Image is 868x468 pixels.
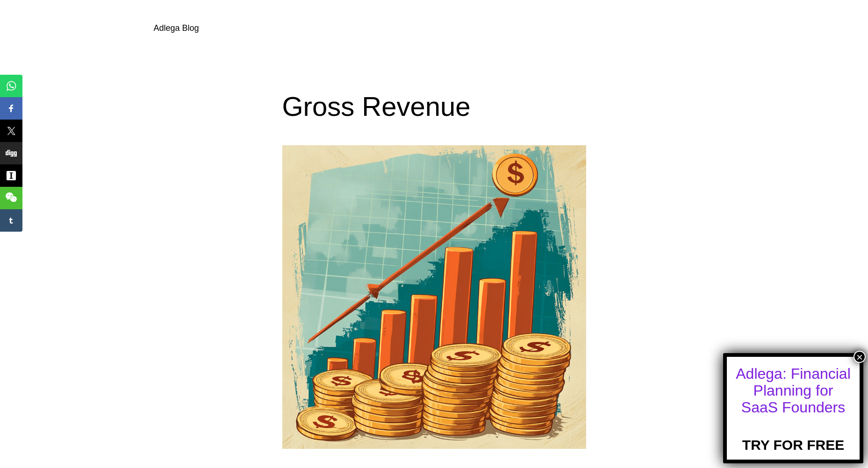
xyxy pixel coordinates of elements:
button: Close [854,351,866,363]
img: What is gross revenue? Gross Revenue vs. Net Revenue. [282,145,586,449]
a: Adlega Blog [154,23,199,33]
div: Adlega: Financial Planning for SaaS Founders [735,365,851,416]
a: TRY FOR FREE [742,421,844,453]
h1: Gross Revenue [282,90,586,123]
